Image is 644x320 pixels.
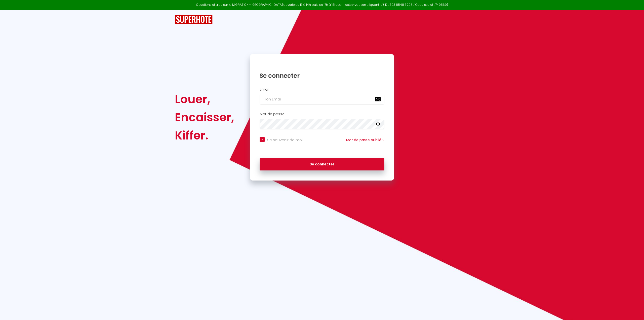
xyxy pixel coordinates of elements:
div: Louer, [175,90,234,108]
a: Mot de passe oublié ? [346,137,384,143]
a: en cliquant ici [362,3,383,7]
div: Encaisser, [175,108,234,126]
button: Se connecter [260,158,384,171]
h2: Email [260,87,384,92]
h2: Mot de passe [260,112,384,116]
img: SuperHote logo [175,15,213,24]
div: Kiffer. [175,126,234,145]
h1: Se connecter [260,72,384,80]
input: Ton Email [260,94,384,104]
